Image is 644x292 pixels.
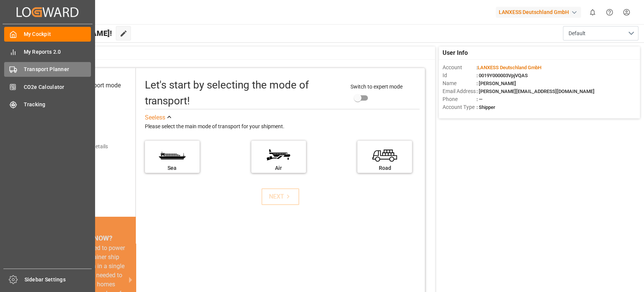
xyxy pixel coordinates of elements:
span: Tracking [24,101,91,109]
div: NEXT [269,192,292,201]
span: LANXESS Deutschland GmbH [478,65,541,70]
span: Sidebar Settings [25,276,92,284]
span: Id [443,71,476,79]
span: My Cockpit [24,30,91,38]
div: LANXESS Deutschland GmbH [496,7,581,18]
span: My Reports 2.0 [24,48,91,56]
span: Name [443,79,476,87]
span: : [PERSON_NAME] [476,81,516,86]
span: Phone [443,95,476,103]
a: CO2e Calculator [4,79,91,94]
span: Account Type [443,103,476,111]
span: User Info [443,48,468,57]
span: : 0019Y000003VpjVQAS [476,73,528,78]
span: : [476,65,541,70]
a: My Cockpit [4,27,91,42]
div: Sea [149,164,196,172]
span: Switch to expert mode [350,84,403,90]
span: Account [443,64,476,71]
button: LANXESS Deutschland GmbH [496,5,584,19]
a: Transport Planner [4,62,91,77]
div: Road [361,164,408,172]
span: Default [569,30,586,37]
span: CO2e Calculator [24,83,91,91]
button: NEXT [261,188,299,205]
button: Help Center [601,4,618,21]
div: Air [255,164,302,172]
div: Select transport mode [62,81,121,90]
a: Tracking [4,97,91,112]
span: : Shipper [476,104,495,110]
button: open menu [563,26,638,40]
a: My Reports 2.0 [4,44,91,59]
div: Let's start by selecting the mode of transport! [145,77,343,109]
span: : — [476,96,483,102]
button: show 0 new notifications [584,4,601,21]
span: : [PERSON_NAME][EMAIL_ADDRESS][DOMAIN_NAME] [476,89,595,94]
span: Transport Planner [24,65,91,73]
div: See less [145,113,165,122]
span: Email Address [443,87,476,95]
div: Please select the main mode of transport for your shipment. [145,122,420,131]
